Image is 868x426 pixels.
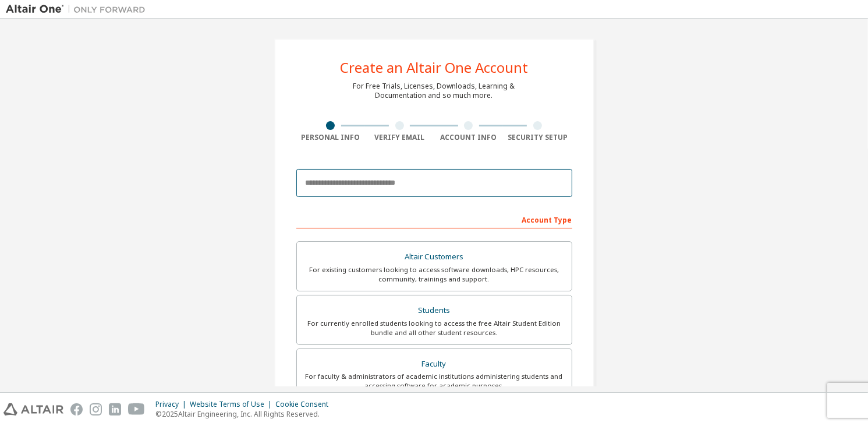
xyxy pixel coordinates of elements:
[275,400,335,409] div: Cookie Consent
[365,133,434,142] div: Verify Email
[3,403,63,416] img: altair_logo.svg
[304,319,565,337] div: For currently enrolled students looking to access the free Altair Student Edition bundle and all ...
[128,403,145,416] img: youtube.svg
[304,265,565,284] div: For existing customers looking to access software downloads, HPC resources, community, trainings ...
[304,249,565,265] div: Altair Customers
[90,403,102,416] img: instagram.svg
[434,133,504,142] div: Account Info
[190,400,275,409] div: Website Terms of Use
[304,302,565,319] div: Students
[340,61,528,75] div: Create an Altair One Account
[70,403,83,416] img: facebook.svg
[304,372,565,390] div: For faculty & administrators of academic institutions administering students and accessing softwa...
[296,210,572,228] div: Account Type
[6,3,151,15] img: Altair One
[304,356,565,372] div: Faculty
[296,133,366,142] div: Personal Info
[353,82,515,100] div: For Free Trials, Licenses, Downloads, Learning & Documentation and so much more.
[155,400,190,409] div: Privacy
[155,409,335,419] p: © 2025 Altair Engineering, Inc. All Rights Reserved.
[503,133,572,142] div: Security Setup
[109,403,121,416] img: linkedin.svg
